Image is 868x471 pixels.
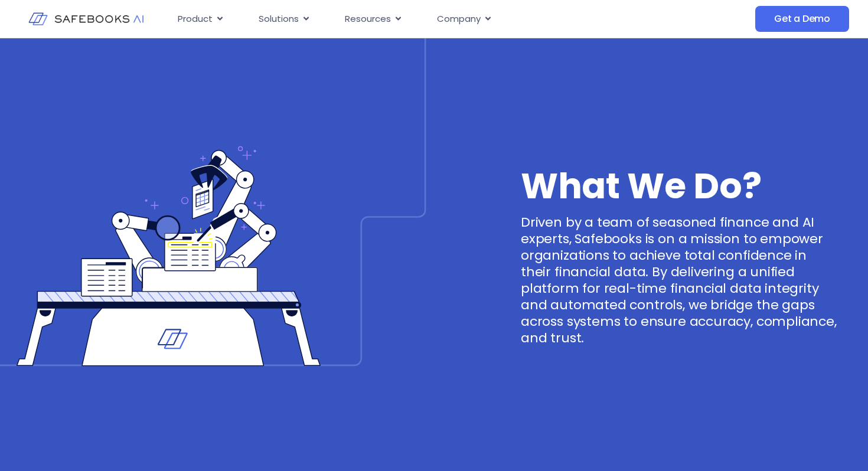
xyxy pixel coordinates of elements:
span: Company [437,12,481,26]
nav: Menu [168,8,661,31]
span: Get a Demo [774,13,830,25]
h3: What We Do? [521,174,837,198]
span: Product [178,12,213,26]
span: Resources [345,12,391,26]
span: Solutions [259,12,299,26]
p: Driven by a team of seasoned finance and AI experts, Safebooks is on a mission to empower organiz... [521,214,837,346]
a: Get a Demo [755,6,849,32]
div: Menu Toggle [168,8,661,31]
